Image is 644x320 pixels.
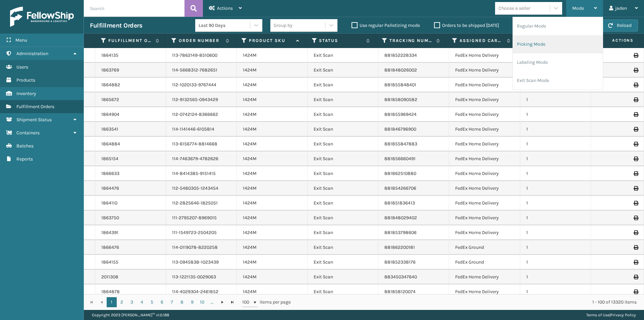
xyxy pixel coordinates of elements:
[308,63,378,78] td: Exit Scan
[101,200,117,207] a: 1864110
[101,274,118,280] a: 2011308
[243,230,257,235] a: 1424M
[166,48,237,63] td: 113-7862149-8510600
[384,82,416,88] a: 881855848401
[166,284,237,299] td: 114-4029304-2461852
[207,297,217,307] a: ...
[308,196,378,211] td: Exit Scan
[166,181,237,196] td: 112-5480305-1243454
[16,51,48,56] span: Administration
[634,201,638,205] i: Print Label
[243,82,257,88] a: 1424M
[166,225,237,240] td: 111-1549723-2504205
[384,200,415,206] a: 881851836413
[308,122,378,137] td: Exit Scan
[243,141,257,147] a: 1424M
[384,52,417,58] a: 881852228334
[166,92,237,107] td: 112-9132565-0943429
[101,52,118,59] a: 1864135
[449,270,520,284] td: FedEx Home Delivery
[634,230,638,235] i: Print Label
[449,225,520,240] td: FedEx Home Delivery
[513,53,603,72] li: Labeling Mode
[308,284,378,299] td: Exit Scan
[243,156,257,162] a: 1424M
[242,299,252,306] span: 100
[520,284,591,299] td: 1
[384,111,417,117] a: 881855969424
[513,17,603,35] li: Regular Mode
[634,68,638,73] i: Print Label
[389,38,433,44] label: Tracking Number
[634,83,638,87] i: Print Label
[384,230,417,235] a: 881853798606
[513,72,603,90] li: Exit Scan Mode
[157,297,167,307] a: 6
[243,52,257,58] a: 1424M
[166,107,237,122] td: 112-0742124-8366662
[101,170,119,177] a: 1866633
[449,137,520,151] td: FedEx Home Delivery
[220,300,225,305] span: Go to the next page
[101,141,120,147] a: 1864884
[634,275,638,279] i: Print Label
[520,92,591,107] td: 1
[384,141,417,147] a: 881855847883
[16,104,54,109] span: Fulfillment Orders
[242,297,291,307] span: items per page
[634,171,638,176] i: Print Label
[243,126,257,132] a: 1424M
[308,211,378,225] td: Exit Scan
[449,151,520,166] td: FedEx Home Delivery
[449,107,520,122] td: FedEx Home Delivery
[449,166,520,181] td: FedEx Home Delivery
[16,143,34,149] span: Batches
[520,122,591,137] td: 1
[384,259,416,265] a: 881852338176
[166,122,237,137] td: 114-1141446-6105814
[117,297,127,307] a: 2
[308,255,378,270] td: Exit Scan
[107,297,117,307] a: 1
[308,166,378,181] td: Exit Scan
[634,53,638,58] i: Print Label
[308,181,378,196] td: Exit Scan
[308,270,378,284] td: Exit Scan
[449,211,520,225] td: FedEx Home Delivery
[572,5,584,11] span: Mode
[177,297,187,307] a: 8
[634,112,638,117] i: Print Label
[498,5,530,12] div: Choose a seller
[308,137,378,151] td: Exit Scan
[243,185,257,191] a: 1424M
[520,137,591,151] td: 1
[166,196,237,211] td: 112-2825646-1825051
[243,67,257,73] a: 1424M
[101,126,118,133] a: 1863541
[449,181,520,196] td: FedEx Home Delivery
[384,171,416,176] a: 881862510880
[308,78,378,92] td: Exit Scan
[274,22,292,29] div: Group by
[101,215,119,221] a: 1863750
[520,181,591,196] td: 1
[166,151,237,166] td: 114-7463679-4782626
[384,185,416,191] a: 881854266706
[602,19,638,32] button: Reload
[90,21,142,30] h3: Fulfillment Orders
[634,156,638,161] i: Print Label
[101,155,118,162] a: 1865154
[384,97,417,102] a: 881858090582
[589,35,638,46] span: Actions
[449,284,520,299] td: FedEx Home Delivery
[319,38,363,44] label: Status
[434,22,499,28] label: Orders to be shipped [DATE]
[460,38,503,44] label: Assigned Carrier Service
[384,215,417,221] a: 881848029402
[217,297,227,307] a: Go to the next page
[101,288,120,295] a: 1864878
[634,260,638,265] i: Print Label
[513,35,603,53] li: Picking Mode
[308,48,378,63] td: Exit Scan
[384,156,416,162] a: 881856660491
